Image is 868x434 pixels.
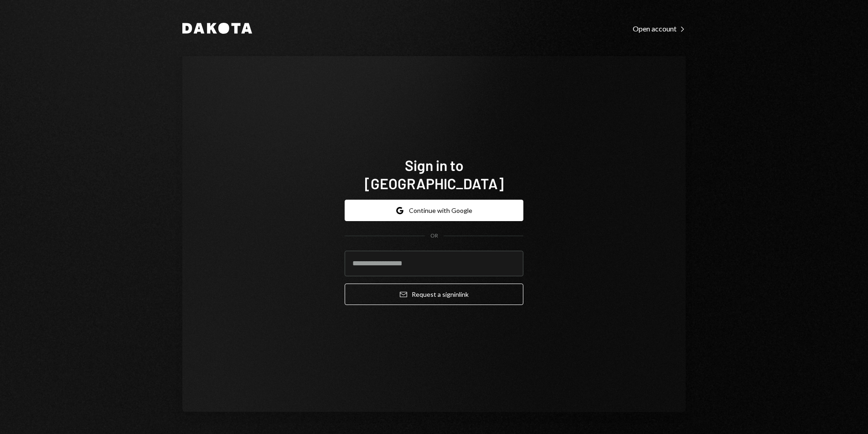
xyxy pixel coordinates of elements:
[430,232,438,240] div: OR
[345,156,523,192] h1: Sign in to [GEOGRAPHIC_DATA]
[633,23,686,33] a: Open account
[633,24,686,33] div: Open account
[345,200,523,221] button: Continue with Google
[345,284,523,305] button: Request a signinlink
